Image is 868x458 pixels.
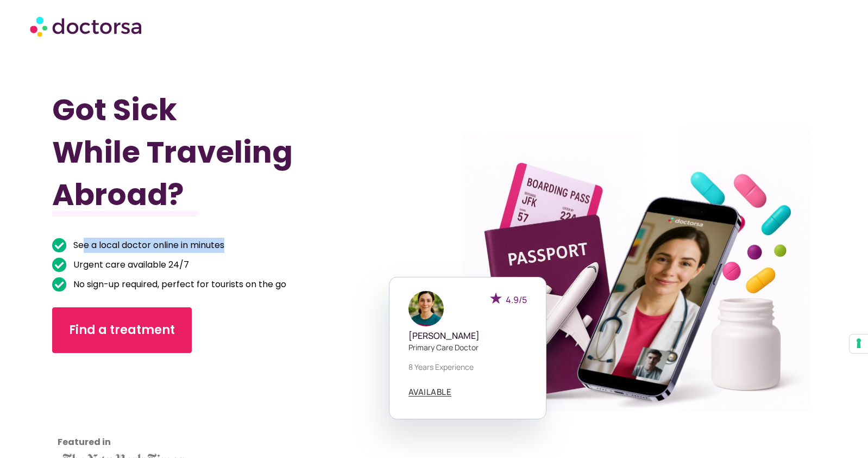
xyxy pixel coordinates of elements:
span: See a local doctor online in minutes [71,238,224,253]
strong: Featured in [58,436,111,448]
button: Your consent preferences for tracking technologies [850,335,868,353]
span: Urgent care available 24/7 [71,257,189,273]
iframe: Customer reviews powered by Trustpilot [58,369,155,451]
a: AVAILABLE [408,388,452,397]
p: 8 years experience [408,361,527,373]
span: AVAILABLE [408,388,452,396]
p: Primary care doctor [408,342,527,353]
a: Find a treatment [52,307,192,353]
span: No sign-up required, perfect for tourists on the go [71,277,286,292]
h1: Got Sick While Traveling Abroad? [52,89,377,216]
h5: [PERSON_NAME] [408,331,527,341]
span: Find a treatment [69,321,175,339]
span: 4.9/5 [506,294,527,306]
